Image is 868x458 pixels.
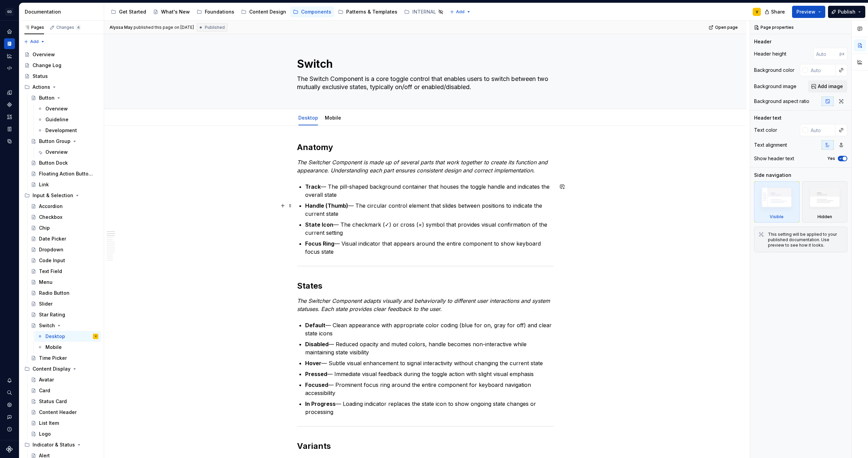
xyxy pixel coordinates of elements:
div: Avatar [39,376,54,383]
div: Star Rating [39,311,65,318]
strong: Disabled [305,341,329,348]
span: Open page [715,25,738,30]
strong: Focused [305,381,328,388]
div: Data sources [4,136,15,147]
a: Storybook stories [4,124,15,134]
div: Documentation [4,38,15,49]
span: Preview [796,8,815,15]
a: Logo [28,429,101,439]
a: Home [4,26,15,37]
a: Text Field [28,266,101,277]
div: Slider [39,300,53,307]
div: Indicator & Status [33,441,75,448]
a: Accordion [28,201,101,212]
div: Background image [754,83,796,90]
div: Card [39,387,50,394]
a: Foundations [194,6,237,17]
textarea: Switch [296,56,552,72]
a: INTERNAL [401,6,446,17]
div: Date Picker [39,235,66,242]
p: — Reduced opacity and muted colors, handle becomes non-interactive while maintaining state visibi... [305,340,553,356]
a: Design tokens [4,87,15,98]
div: Status [33,73,48,80]
button: Share [761,6,789,18]
div: This setting will be applied to your published documentation. Use preview to see how it looks. [768,232,843,248]
a: Menu [28,277,101,288]
div: Analytics [4,50,15,61]
div: Actions [33,84,50,90]
a: Status Card [28,396,101,407]
span: Add image [818,83,843,90]
p: — Prominent focus ring around the entire component for keyboard navigation accessibility [305,381,553,397]
a: Star Rating [28,309,101,320]
div: Text alignment [754,142,787,148]
div: Hidden [817,214,832,220]
a: Time Picker [28,353,101,363]
span: Add [30,39,39,44]
div: Guideline [45,116,68,123]
div: Button [39,95,55,101]
div: List Item [39,420,59,426]
div: Radio Button [39,290,70,296]
strong: Focus Ring [305,240,334,247]
a: Overview [22,49,101,60]
strong: In Progress [305,400,336,407]
h2: States [297,280,553,291]
a: Content Header [28,407,101,418]
span: Alyssa May [110,25,133,30]
p: — The pill-shaped background container that houses the toggle handle and indicates the overall state [305,183,553,199]
a: Patterns & Templates [335,6,400,17]
a: Code automation [4,63,15,74]
div: Assets [4,111,15,122]
div: Code Input [39,257,65,264]
a: Desktop [298,115,318,121]
div: Components [301,8,331,15]
span: Published [205,25,225,30]
span: Publish [838,8,855,15]
div: Get Started [119,8,146,15]
div: Actions [22,82,101,92]
a: Date Picker [28,233,101,244]
a: DesktopV [35,331,101,342]
a: Switch [28,320,101,331]
div: Development [45,127,77,134]
div: Button Dock [39,160,68,166]
div: Pages [24,25,44,30]
a: Overview [35,103,101,114]
div: Contact support [4,412,15,422]
div: Input & Selection [33,192,73,199]
a: Supernova Logo [6,446,13,453]
div: Menu [39,279,53,286]
div: Foundations [205,8,234,15]
div: Desktop [45,333,65,340]
div: Desktop [296,110,321,125]
div: Time Picker [39,355,67,361]
a: Floating Action Button (FAB) [28,168,101,179]
p: — The checkmark (✓) or cross (×) symbol that provides visual confirmation of the current setting [305,221,553,237]
a: Checkbox [28,212,101,223]
h2: Variants [297,441,553,452]
div: Components [4,99,15,110]
a: Settings [4,399,15,410]
em: The Switcher Component is made up of several parts that work together to create its function and ... [297,159,549,174]
div: Visible [754,181,800,223]
div: Checkbox [39,214,62,221]
a: Button Group [28,136,101,147]
strong: Hover [305,360,321,367]
div: Switch [39,322,55,329]
a: Link [28,179,101,190]
div: Header [754,38,771,45]
button: Notifications [4,375,15,386]
div: V [756,9,758,15]
div: Content Display [22,363,101,374]
p: — Loading indicator replaces the state icon to show ongoing state changes or processing [305,400,553,416]
label: Yes [827,156,835,161]
a: Overview [35,147,101,158]
a: List Item [28,418,101,429]
a: Avatar [28,374,101,385]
